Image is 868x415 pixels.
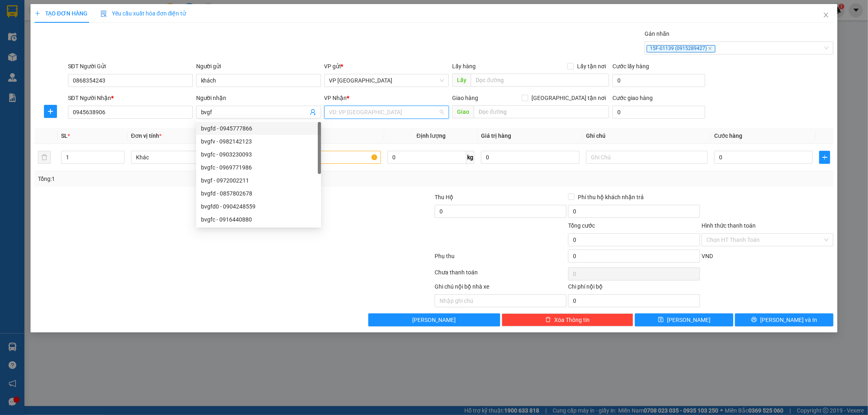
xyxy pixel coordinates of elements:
[329,74,444,87] span: VP Mỹ Đình
[575,193,647,202] span: Phí thu hộ khách nhận trả
[324,95,347,101] span: VP Nhận
[91,53,153,70] span: VP nhận:
[68,93,193,102] div: SĐT Người Nhận
[612,74,705,87] input: Cước lấy hàng
[645,30,669,37] label: Gán nhãn
[201,176,316,185] div: bvgf - 0972002211
[61,133,68,139] span: SL
[101,11,107,17] img: icon
[528,93,609,102] span: [GEOGRAPHIC_DATA] tận nơi
[136,151,248,163] span: Khác
[635,313,733,326] button: save[PERSON_NAME]
[554,315,590,324] span: Xóa Thông tin
[751,317,757,323] span: printer
[647,45,715,52] span: 15F-01139 (0915289427)
[658,317,664,323] span: save
[34,17,108,23] span: đối diện [STREET_ADDRESS]
[452,74,471,87] span: Lấy
[196,174,321,187] div: bvgf - 0972002211
[196,122,321,135] div: bvgfd - 0945777866
[502,313,634,326] button: deleteXóa Thông tin
[667,315,711,324] span: [PERSON_NAME]
[568,222,595,229] span: Tổng cước
[201,202,316,211] div: bvgfd0 - 0904248559
[612,95,653,101] label: Cước giao hàng
[196,62,321,71] div: Người gửi
[57,24,85,30] span: 0967221221
[481,133,511,139] span: Giá trị hàng
[435,294,566,307] input: Nhập ghi chú
[44,105,57,118] button: plus
[708,46,712,50] span: close
[815,4,837,27] button: Close
[196,148,321,161] div: bvgfc - 0903230093
[196,161,321,174] div: bvgfc - 0969771986
[714,133,742,139] span: Cước hàng
[131,133,162,139] span: Đơn vị tính
[435,282,566,294] div: Ghi chú nội bộ nhà xe
[368,313,500,326] button: [PERSON_NAME]
[324,62,449,71] div: VP gửi
[760,315,817,324] span: [PERSON_NAME] và In
[35,10,87,17] span: TẠO ĐƠN HÀNG
[412,315,456,324] span: [PERSON_NAME]
[574,62,609,71] span: Lấy tận nơi
[583,128,711,144] th: Ghi chú
[452,95,478,101] span: Giao hàng
[586,151,708,164] input: Ghi Chú
[310,109,316,115] span: user-add
[201,124,316,133] div: bvgfd - 0945777866
[434,268,568,282] div: Chưa thanh toán
[452,105,474,118] span: Giao
[201,150,316,159] div: bvgfc - 0903230093
[702,253,713,259] span: VND
[201,215,316,224] div: bvgfc - 0916440880
[466,151,474,164] span: kg
[196,213,321,226] div: bvgfc - 0916440880
[110,12,153,21] span: MĐ08250289
[101,10,186,17] span: Yêu cầu xuất hóa đơn điện tử
[471,74,609,87] input: Dọc đường
[35,11,40,16] span: plus
[545,317,551,323] span: delete
[196,135,321,148] div: bvgfv - 0982142123
[568,282,700,294] div: Chi phí nội bộ
[43,32,99,38] span: 15F-01008 (0915289428)
[481,151,579,164] input: 0
[50,4,92,15] span: Kết Đoàn
[823,12,829,18] span: close
[201,137,316,146] div: bvgfv - 0982142123
[38,40,104,48] strong: PHIẾU GỬI HÀNG
[612,63,649,70] label: Cước lấy hàng
[474,105,609,118] input: Dọc đường
[68,62,193,71] div: SĐT Người Gửi
[196,187,321,200] div: bvgfd - 0857802678
[434,252,568,266] div: Phụ thu
[38,174,335,183] div: Tổng: 1
[4,12,32,41] img: logo
[819,151,830,164] button: plus
[820,154,830,161] span: plus
[44,108,57,115] span: plus
[735,313,833,326] button: printer[PERSON_NAME] và In
[201,189,316,198] div: bvgfd - 0857802678
[452,63,476,70] span: Lấy hàng
[4,53,85,70] span: VP gửi:
[196,200,321,213] div: bvgfd0 - 0904248559
[612,106,705,119] input: Cước giao hàng
[201,163,316,172] div: bvgfc - 0969771986
[196,93,321,102] div: Người nhận
[702,222,756,229] label: Hình thức thanh toán
[38,151,51,164] button: delete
